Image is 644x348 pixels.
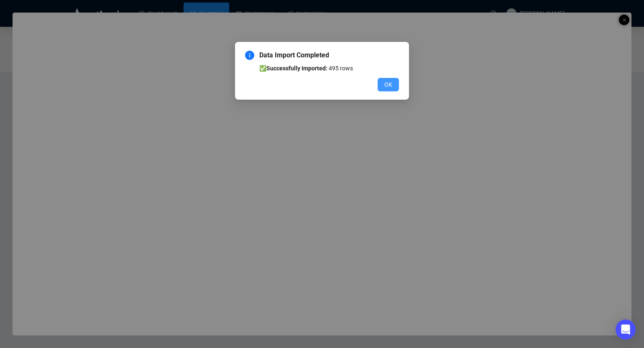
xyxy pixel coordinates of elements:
span: Data Import Completed [259,50,399,60]
div: Open Intercom Messenger [616,320,636,340]
b: Successfully Imported: [266,65,327,72]
li: ✅ 495 rows [259,64,399,73]
span: OK [384,80,392,89]
span: info-circle [245,51,254,60]
button: OK [378,78,399,91]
